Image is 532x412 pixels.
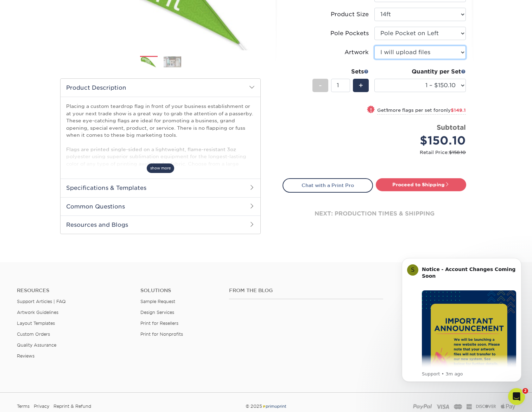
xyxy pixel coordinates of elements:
a: Proceed to Shipping [376,178,466,191]
h2: Resources and Blogs [61,215,260,234]
strong: Subtotal [437,123,466,131]
iframe: Intercom live chat [508,388,525,405]
div: Product Size [331,10,369,19]
a: Artwork Guidelines [17,310,58,315]
a: Print for Nonprofits [140,331,183,337]
small: Retail Price: [288,149,466,156]
span: $158.10 [449,150,466,155]
div: next: production times & shipping [283,193,466,235]
strong: 1 [386,108,388,113]
span: + [359,80,363,91]
span: - [319,80,322,91]
img: Primoprint [262,404,287,409]
h2: Common Questions [61,197,260,215]
h2: Product Description [61,79,260,97]
a: Print for Resellers [140,321,178,326]
div: Pole Pockets [330,29,369,38]
a: Quality Assurance [17,342,56,348]
span: ! [370,106,372,114]
span: 2 [522,388,528,394]
p: Placing a custom teardrop flag in front of your business establishment or at your next trade show... [66,103,255,260]
a: Reprint & Refund [53,401,91,412]
iframe: Intercom notifications message [391,247,532,393]
div: Quantity per Set [374,67,466,76]
h4: Resources [17,288,130,294]
span: $149.1 [451,108,466,113]
iframe: Google Customer Reviews [2,391,60,410]
div: © 2025 [181,401,351,412]
h2: Specifications & Templates [61,179,260,197]
h4: From the Blog [229,288,383,294]
a: Support Articles | FAQ [17,299,66,304]
a: Chat with a Print Pro [283,178,373,192]
a: Reviews [17,353,34,359]
a: Design Services [140,310,174,315]
div: $150.10 [380,132,466,149]
a: Sample Request [140,299,175,304]
a: Custom Orders [17,331,50,337]
div: Sets [312,67,369,76]
small: Get more flags per set for [377,108,466,115]
span: show more [147,163,174,173]
a: Layout Templates [17,321,55,326]
h4: Solutions [140,288,218,294]
img: Flags 02 [164,56,181,67]
div: Artwork [344,48,369,57]
span: only [441,108,466,113]
img: Flags 01 [140,56,158,69]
